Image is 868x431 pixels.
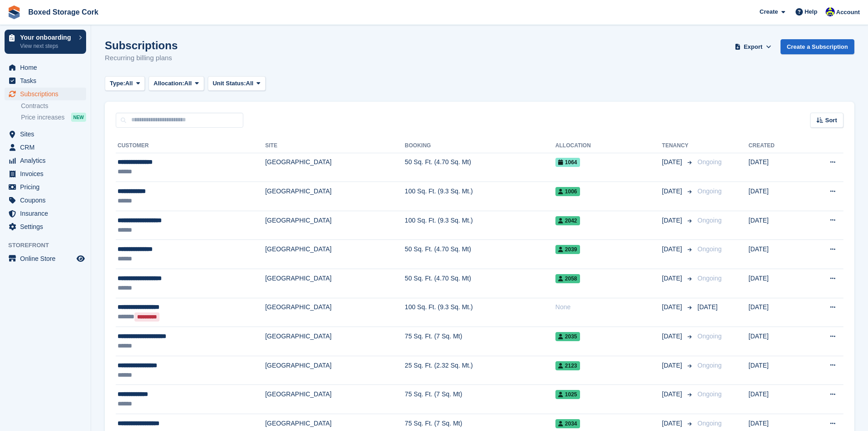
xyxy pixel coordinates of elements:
[20,252,75,265] span: Online Store
[555,216,580,225] span: 2042
[5,181,86,193] a: menu
[662,157,684,167] span: [DATE]
[20,61,75,74] span: Home
[662,389,684,399] span: [DATE]
[105,39,178,52] h1: Subscriptions
[265,211,405,240] td: [GEOGRAPHIC_DATA]
[555,274,580,283] span: 2058
[265,327,405,356] td: [GEOGRAPHIC_DATA]
[733,39,773,54] button: Export
[760,7,778,16] span: Create
[7,5,21,19] img: stora-icon-8386f47178a22dfd0bd8f6a31ec36ba5ce8667c1dd55bd0f319d3a0aa187defe.svg
[265,298,405,327] td: [GEOGRAPHIC_DATA]
[555,332,580,341] span: 2035
[662,139,694,153] th: Tenancy
[698,420,722,427] span: Ongoing
[20,34,74,41] p: Your onboarding
[5,207,86,220] a: menu
[825,116,837,125] span: Sort
[405,139,555,153] th: Booking
[20,154,75,167] span: Analytics
[662,361,684,370] span: [DATE]
[213,79,246,88] span: Unit Status:
[405,240,555,269] td: 50 Sq. Ft. (4.70 Sq. Mt)
[749,385,803,414] td: [DATE]
[698,275,722,282] span: Ongoing
[20,194,75,207] span: Coupons
[5,61,86,74] a: menu
[20,42,74,50] p: View next steps
[21,113,65,122] span: Price increases
[75,253,86,264] a: Preview store
[555,139,662,153] th: Allocation
[405,356,555,385] td: 25 Sq. Ft. (2.32 Sq. Mt.)
[265,240,405,269] td: [GEOGRAPHIC_DATA]
[265,153,405,182] td: [GEOGRAPHIC_DATA]
[555,158,580,167] span: 1064
[698,303,718,311] span: [DATE]
[555,419,580,428] span: 2034
[555,302,662,312] div: None
[8,241,91,250] span: Storefront
[154,79,184,88] span: Allocation:
[555,361,580,370] span: 2123
[749,211,803,240] td: [DATE]
[110,79,125,88] span: Type:
[5,194,86,207] a: menu
[265,356,405,385] td: [GEOGRAPHIC_DATA]
[698,245,722,253] span: Ongoing
[698,187,722,195] span: Ongoing
[149,76,204,91] button: Allocation: All
[662,274,684,283] span: [DATE]
[20,207,75,220] span: Insurance
[405,269,555,298] td: 50 Sq. Ft. (4.70 Sq. Mt)
[116,139,265,153] th: Customer
[405,182,555,211] td: 100 Sq. Ft. (9.3 Sq. Mt.)
[749,298,803,327] td: [DATE]
[20,167,75,180] span: Invoices
[20,128,75,140] span: Sites
[749,139,803,153] th: Created
[555,187,580,196] span: 1006
[125,79,133,88] span: All
[836,8,860,17] span: Account
[5,154,86,167] a: menu
[662,216,684,225] span: [DATE]
[265,139,405,153] th: Site
[405,153,555,182] td: 50 Sq. Ft. (4.70 Sq. Mt)
[405,327,555,356] td: 75 Sq. Ft. (7 Sq. Mt)
[5,88,86,100] a: menu
[5,74,86,87] a: menu
[698,332,722,340] span: Ongoing
[265,385,405,414] td: [GEOGRAPHIC_DATA]
[555,245,580,254] span: 2039
[20,220,75,233] span: Settings
[20,181,75,193] span: Pricing
[71,113,86,122] div: NEW
[662,419,684,428] span: [DATE]
[805,7,817,16] span: Help
[105,53,178,63] p: Recurring billing plans
[749,269,803,298] td: [DATE]
[105,76,145,91] button: Type: All
[781,39,854,54] a: Create a Subscription
[662,244,684,254] span: [DATE]
[246,79,254,88] span: All
[184,79,192,88] span: All
[5,220,86,233] a: menu
[826,7,835,16] img: Vincent
[5,252,86,265] a: menu
[21,112,86,122] a: Price increases NEW
[208,76,266,91] button: Unit Status: All
[5,30,86,54] a: Your onboarding View next steps
[698,390,722,398] span: Ongoing
[25,5,102,20] a: Boxed Storage Cork
[5,141,86,154] a: menu
[662,187,684,196] span: [DATE]
[405,298,555,327] td: 100 Sq. Ft. (9.3 Sq. Mt.)
[744,42,762,52] span: Export
[20,141,75,154] span: CRM
[698,362,722,369] span: Ongoing
[698,217,722,224] span: Ongoing
[265,269,405,298] td: [GEOGRAPHIC_DATA]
